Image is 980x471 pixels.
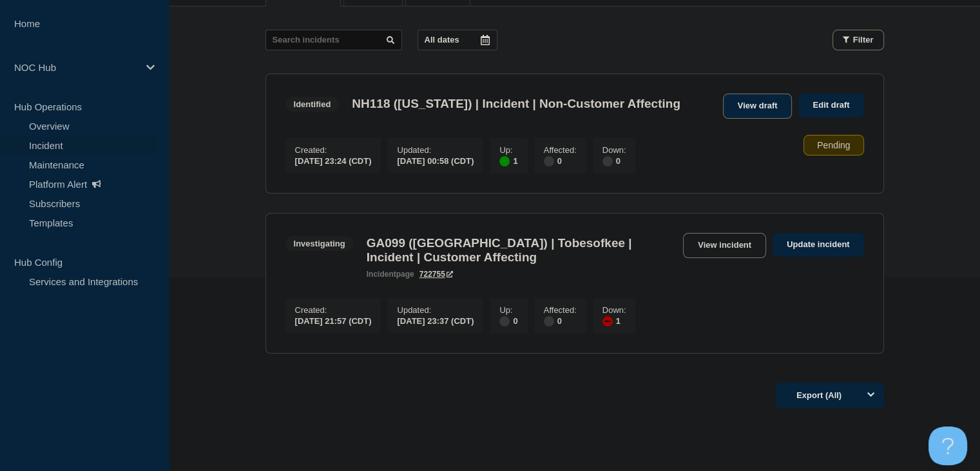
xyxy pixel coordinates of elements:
div: up [499,156,510,166]
p: Affected : [544,145,577,155]
p: Created : [295,145,372,155]
span: Filter [853,35,874,45]
a: Edit draft [798,94,863,117]
div: [DATE] 23:24 (CDT) [295,155,372,166]
p: page [367,270,414,279]
div: 1 [499,155,517,166]
button: Options [858,383,884,408]
button: Filter [832,30,884,50]
div: disabled [544,156,554,166]
div: disabled [499,316,510,326]
input: Search incidents [265,30,402,50]
p: Affected : [544,305,577,315]
div: down [602,316,613,326]
div: 0 [602,155,626,166]
a: View incident [683,233,766,258]
a: 722755 [419,270,453,279]
p: All dates [425,35,459,45]
p: Down : [602,145,626,155]
p: Down : [602,305,626,315]
h3: NH118 ([US_STATE]) | Incident | Non-Customer Affecting [352,97,680,111]
div: 0 [499,315,517,326]
div: 1 [602,315,626,326]
p: Up : [499,305,517,315]
p: NOC Hub [14,62,138,73]
div: 0 [544,155,577,166]
span: Investigating [285,236,354,251]
p: Up : [499,145,517,155]
div: [DATE] 21:57 (CDT) [295,315,372,326]
div: 0 [544,315,577,326]
a: View draft [723,94,793,119]
div: disabled [602,156,613,166]
a: Update incident [773,233,864,257]
div: [DATE] 23:37 (CDT) [397,315,474,326]
span: incident [367,270,396,279]
p: Updated : [397,145,474,155]
div: disabled [544,316,554,326]
div: [DATE] 00:58 (CDT) [397,155,474,166]
button: All dates [418,30,497,50]
h3: GA099 ([GEOGRAPHIC_DATA]) | Tobesofkee | Incident | Customer Affecting [367,236,677,265]
p: Updated : [397,305,474,315]
button: Export (All) [776,383,884,408]
p: Created : [295,305,372,315]
span: Identified [285,97,340,112]
iframe: Help Scout Beacon - Open [928,426,967,465]
div: Pending [803,135,863,155]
